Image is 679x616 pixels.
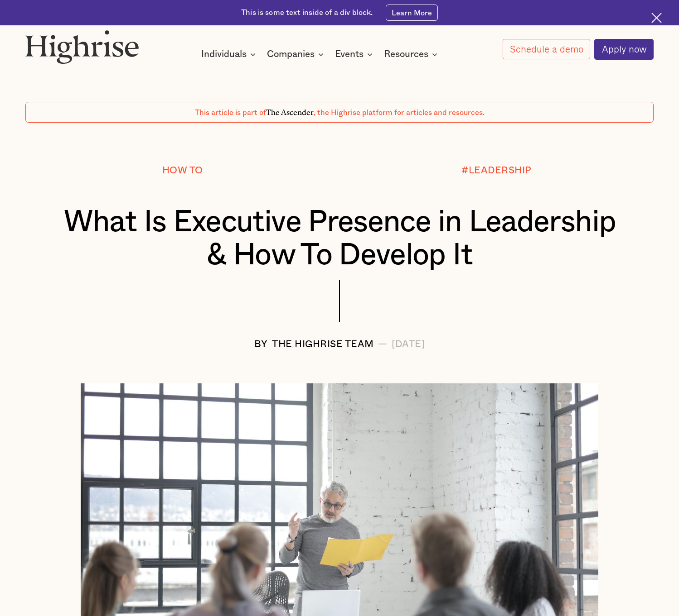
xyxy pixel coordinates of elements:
[335,49,364,60] div: Events
[386,5,438,21] a: Learn More
[241,8,373,18] div: This is some text inside of a div block.
[314,109,485,116] span: , the Highrise platform for articles and resources.
[162,165,203,176] div: How To
[254,339,268,349] div: BY
[503,39,590,59] a: Schedule a demo
[651,13,662,23] img: Cross icon
[378,339,388,349] div: —
[384,49,428,60] div: Resources
[201,49,247,60] div: Individuals
[461,165,532,176] div: #LEADERSHIP
[267,49,326,60] div: Companies
[392,339,425,349] div: [DATE]
[266,106,314,115] span: The Ascender
[384,49,440,60] div: Resources
[25,30,139,64] img: Highrise logo
[335,49,375,60] div: Events
[52,205,627,272] h1: What Is Executive Presence in Leadership & How To Develop It
[594,39,653,60] a: Apply now
[267,49,315,60] div: Companies
[195,109,266,116] span: This article is part of
[201,49,258,60] div: Individuals
[272,339,374,349] div: The Highrise Team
